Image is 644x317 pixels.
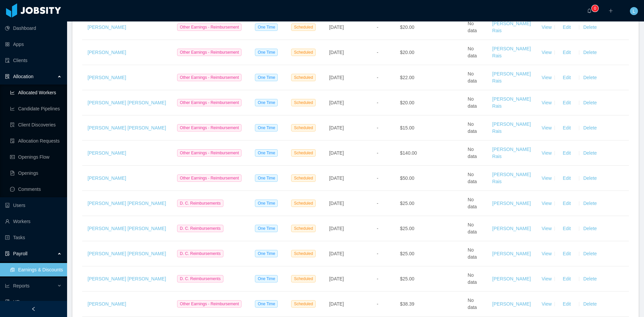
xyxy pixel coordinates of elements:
button: Delete [582,223,598,234]
button: Delete [582,273,598,284]
i: icon: solution [5,74,10,79]
button: Edit [557,248,576,259]
span: - [377,75,378,80]
a: icon: pie-chartDashboard [5,21,62,35]
span: - [377,226,378,231]
a: [PERSON_NAME] [492,301,531,307]
span: One Time [255,275,278,282]
span: No data [468,222,477,234]
i: icon: plus [608,8,613,13]
a: [PERSON_NAME] Rais [492,121,531,134]
span: D. C. Reimbursements [177,275,223,282]
span: Other Earnings - Reimbursement [177,99,241,106]
a: [PERSON_NAME] [88,175,126,181]
sup: 0 [592,5,598,12]
span: [DATE] [329,226,344,231]
a: icon: auditClients [5,54,62,67]
a: [PERSON_NAME] Rais [492,71,531,84]
span: Other Earnings - Reimbursement [177,74,241,81]
button: Edit [557,47,576,58]
span: No data [468,96,477,109]
span: Other Earnings - Reimbursement [177,124,241,131]
a: [PERSON_NAME] [88,150,126,156]
span: $20.00 [400,50,415,55]
a: [PERSON_NAME] [88,24,126,30]
span: No data [468,71,477,84]
span: Other Earnings - Reimbursement [177,300,241,308]
span: $25.00 [400,201,415,206]
a: icon: file-textOpenings [10,166,62,180]
span: No data [468,147,477,159]
a: icon: messageComments [10,182,62,196]
span: One Time [255,49,278,56]
button: Edit [557,273,576,284]
a: icon: line-chartAllocated Workers [10,86,62,99]
span: - [377,50,378,55]
a: [PERSON_NAME] [88,75,126,80]
span: Other Earnings - Reimbursement [177,49,241,56]
a: icon: file-searchClient Discoveries [10,118,62,131]
a: [PERSON_NAME] [PERSON_NAME] [88,100,166,105]
a: [PERSON_NAME] [PERSON_NAME] [88,226,166,231]
span: $25.00 [400,276,415,281]
a: View [542,100,552,105]
span: Scheduled [291,124,316,131]
span: $140.00 [400,150,417,156]
span: [DATE] [329,24,344,30]
button: Delete [582,299,598,309]
button: Delete [582,97,598,108]
a: View [542,150,552,156]
a: View [542,251,552,256]
a: icon: profileTasks [5,231,62,244]
span: No data [468,46,477,58]
a: icon: idcardOpenings Flow [10,150,62,164]
span: Other Earnings - Reimbursement [177,23,241,31]
a: icon: robotUsers [5,199,62,212]
button: Delete [582,148,598,158]
span: - [377,276,378,281]
span: HR [13,299,20,305]
span: $25.00 [400,251,415,256]
span: - [377,125,378,130]
a: [PERSON_NAME] [PERSON_NAME] [88,276,166,281]
span: $50.00 [400,175,415,181]
span: - [377,301,378,307]
span: Scheduled [291,99,316,106]
span: No data [468,247,477,260]
button: Delete [582,248,598,259]
a: [PERSON_NAME] [PERSON_NAME] [88,125,166,130]
span: [DATE] [329,50,344,55]
i: icon: book [5,300,10,304]
span: D. C. Reimbursements [177,200,223,207]
span: [DATE] [329,150,344,156]
span: $15.00 [400,125,415,130]
span: Scheduled [291,49,316,56]
button: Delete [582,122,598,133]
a: icon: line-chartCandidate Pipelines [10,102,62,115]
a: View [542,75,552,80]
a: [PERSON_NAME] [492,276,531,281]
span: Other Earnings - Reimbursement [177,149,241,157]
span: D. C. Reimbursements [177,225,223,232]
span: [DATE] [329,125,344,130]
span: Scheduled [291,300,316,308]
span: - [377,150,378,156]
span: [DATE] [329,175,344,181]
button: Delete [582,47,598,58]
span: [DATE] [329,301,344,307]
a: [PERSON_NAME] [PERSON_NAME] [88,251,166,256]
span: - [377,175,378,181]
button: Delete [582,72,598,83]
a: icon: appstoreApps [5,38,62,51]
span: [DATE] [329,201,344,206]
span: Scheduled [291,275,316,282]
a: View [542,125,552,130]
button: Edit [557,223,576,234]
button: Edit [557,22,576,33]
span: No data [468,298,477,310]
a: View [542,175,552,181]
a: [PERSON_NAME] [88,301,126,307]
a: [PERSON_NAME] [492,251,531,256]
button: Delete [582,173,598,183]
i: icon: file-protect [5,251,10,256]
